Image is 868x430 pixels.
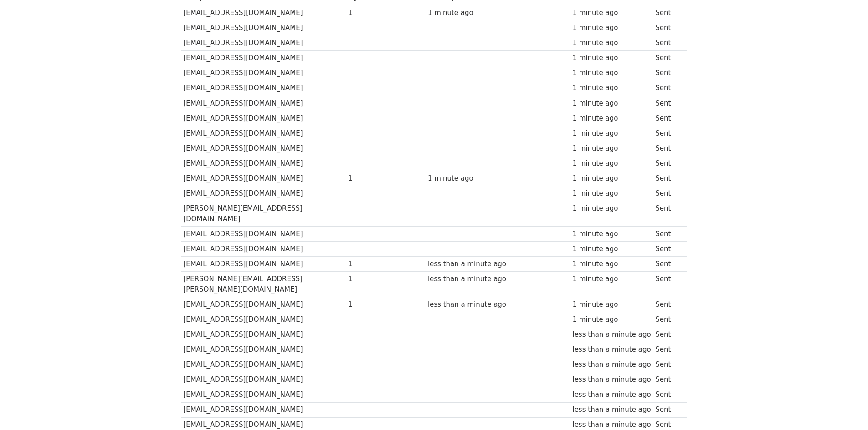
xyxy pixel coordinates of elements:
[181,342,346,357] td: [EMAIL_ADDRESS][DOMAIN_NAME]
[428,173,506,184] div: 1 minute ago
[181,201,346,227] td: [PERSON_NAME][EMAIL_ADDRESS][DOMAIN_NAME]
[653,372,682,387] td: Sent
[653,342,682,357] td: Sent
[572,8,651,18] div: 1 minute ago
[653,35,682,51] td: Sent
[653,402,682,417] td: Sent
[822,386,868,430] iframe: Chat Widget
[428,8,506,18] div: 1 minute ago
[572,344,651,355] div: less than a minute ago
[653,96,682,111] td: Sent
[572,83,651,93] div: 1 minute ago
[572,420,651,430] div: less than a minute ago
[653,387,682,402] td: Sent
[653,227,682,242] td: Sent
[653,312,682,327] td: Sent
[572,359,651,370] div: less than a minute ago
[181,66,346,81] td: [EMAIL_ADDRESS][DOMAIN_NAME]
[572,188,651,199] div: 1 minute ago
[653,272,682,297] td: Sent
[181,242,346,257] td: [EMAIL_ADDRESS][DOMAIN_NAME]
[572,244,651,254] div: 1 minute ago
[572,203,651,214] div: 1 minute ago
[653,156,682,171] td: Sent
[181,126,346,141] td: [EMAIL_ADDRESS][DOMAIN_NAME]
[181,312,346,327] td: [EMAIL_ADDRESS][DOMAIN_NAME]
[181,186,346,201] td: [EMAIL_ADDRESS][DOMAIN_NAME]
[428,274,506,284] div: less than a minute ago
[572,405,651,415] div: less than a minute ago
[348,299,385,310] div: 1
[572,259,651,269] div: 1 minute ago
[653,297,682,312] td: Sent
[181,96,346,111] td: [EMAIL_ADDRESS][DOMAIN_NAME]
[181,156,346,171] td: [EMAIL_ADDRESS][DOMAIN_NAME]
[428,299,506,310] div: less than a minute ago
[181,5,346,20] td: [EMAIL_ADDRESS][DOMAIN_NAME]
[572,329,651,340] div: less than a minute ago
[653,111,682,126] td: Sent
[181,272,346,297] td: [PERSON_NAME][EMAIL_ADDRESS][PERSON_NAME][DOMAIN_NAME]
[348,173,385,184] div: 1
[181,357,346,372] td: [EMAIL_ADDRESS][DOMAIN_NAME]
[653,20,682,35] td: Sent
[653,81,682,96] td: Sent
[181,111,346,126] td: [EMAIL_ADDRESS][DOMAIN_NAME]
[822,386,868,430] div: 聊天小工具
[181,327,346,342] td: [EMAIL_ADDRESS][DOMAIN_NAME]
[348,8,385,18] div: 1
[653,357,682,372] td: Sent
[181,171,346,186] td: [EMAIL_ADDRESS][DOMAIN_NAME]
[572,98,651,109] div: 1 minute ago
[348,259,385,269] div: 1
[572,143,651,154] div: 1 minute ago
[181,141,346,156] td: [EMAIL_ADDRESS][DOMAIN_NAME]
[572,38,651,48] div: 1 minute ago
[181,372,346,387] td: [EMAIL_ADDRESS][DOMAIN_NAME]
[572,274,651,284] div: 1 minute ago
[653,141,682,156] td: Sent
[572,68,651,78] div: 1 minute ago
[572,299,651,310] div: 1 minute ago
[181,20,346,35] td: [EMAIL_ADDRESS][DOMAIN_NAME]
[572,23,651,33] div: 1 minute ago
[653,66,682,81] td: Sent
[572,173,651,184] div: 1 minute ago
[572,158,651,169] div: 1 minute ago
[653,327,682,342] td: Sent
[653,242,682,257] td: Sent
[181,51,346,66] td: [EMAIL_ADDRESS][DOMAIN_NAME]
[572,53,651,63] div: 1 minute ago
[653,51,682,66] td: Sent
[572,128,651,139] div: 1 minute ago
[653,186,682,201] td: Sent
[181,257,346,272] td: [EMAIL_ADDRESS][DOMAIN_NAME]
[181,297,346,312] td: [EMAIL_ADDRESS][DOMAIN_NAME]
[181,81,346,96] td: [EMAIL_ADDRESS][DOMAIN_NAME]
[653,201,682,227] td: Sent
[181,402,346,417] td: [EMAIL_ADDRESS][DOMAIN_NAME]
[181,35,346,51] td: [EMAIL_ADDRESS][DOMAIN_NAME]
[653,5,682,20] td: Sent
[653,257,682,272] td: Sent
[181,387,346,402] td: [EMAIL_ADDRESS][DOMAIN_NAME]
[572,314,651,325] div: 1 minute ago
[572,374,651,385] div: less than a minute ago
[181,227,346,242] td: [EMAIL_ADDRESS][DOMAIN_NAME]
[653,126,682,141] td: Sent
[572,229,651,239] div: 1 minute ago
[572,113,651,124] div: 1 minute ago
[348,274,385,284] div: 1
[653,171,682,186] td: Sent
[428,259,506,269] div: less than a minute ago
[572,390,651,400] div: less than a minute ago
